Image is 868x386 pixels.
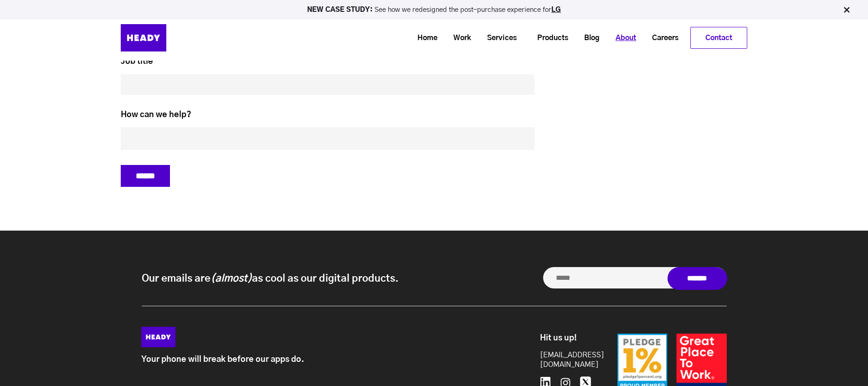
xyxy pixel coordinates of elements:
a: About [604,30,641,46]
img: Heady_Logo_Web-01 (1) [141,327,175,347]
a: Blog [573,30,604,46]
a: Work [442,30,476,46]
a: Home [406,30,442,46]
a: Careers [641,30,683,46]
p: See how we redesigned the post-purchase experience for [4,6,864,13]
strong: NEW CASE STUDY: [307,6,375,13]
p: Your phone will break before our apps do. [141,355,499,365]
a: LG [551,6,561,13]
a: Products [526,30,573,46]
i: (almost) [211,273,252,283]
h6: Hit us up! [540,334,595,344]
img: Close Bar [842,5,851,15]
a: [EMAIL_ADDRESS][DOMAIN_NAME] [540,350,595,370]
a: Contact [691,27,747,48]
a: Services [476,30,521,46]
p: Our emails are as cool as our digital products. [142,272,399,285]
img: Heady_Logo_Web-01 (1) [121,24,166,51]
div: Navigation Menu [189,27,747,49]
